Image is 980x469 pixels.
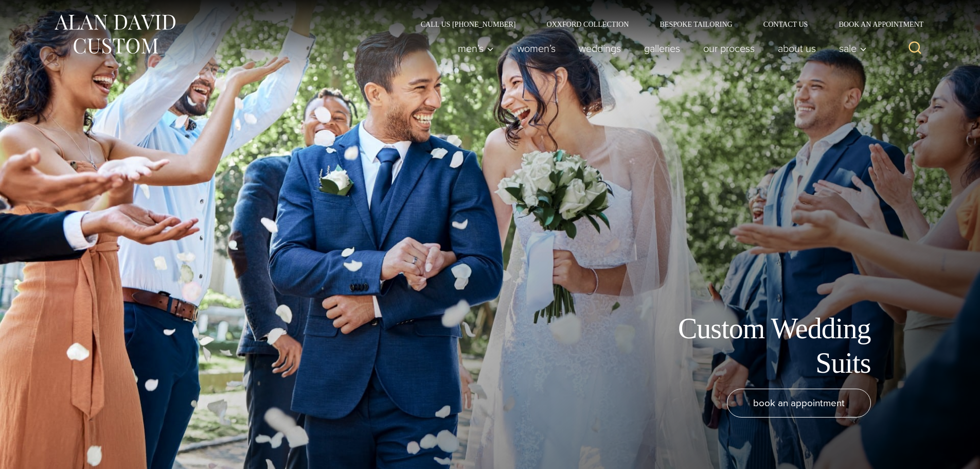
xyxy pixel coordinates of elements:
[639,311,871,380] h1: Custom Wedding Suits
[505,38,567,59] a: Women’s
[567,38,632,59] a: weddings
[405,21,531,28] a: Call Us [PHONE_NUMBER]
[823,21,927,28] a: Book an Appointment
[446,38,872,59] nav: Primary Navigation
[458,43,494,54] span: Men’s
[632,38,691,59] a: Galleries
[727,389,871,418] a: book an appointment
[766,38,827,59] a: About Us
[691,38,766,59] a: Our Process
[903,36,928,61] button: View Search Form
[531,21,644,28] a: Oxxford Collection
[748,21,824,28] a: Contact Us
[839,43,867,54] span: Sale
[644,21,747,28] a: Bespoke Tailoring
[405,21,928,28] nav: Secondary Navigation
[53,11,176,57] img: Alan David Custom
[753,395,845,410] span: book an appointment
